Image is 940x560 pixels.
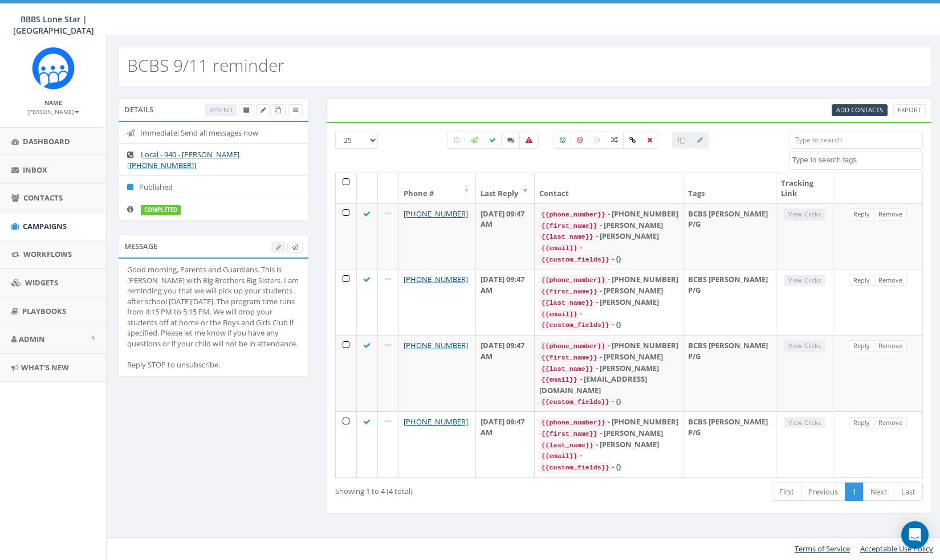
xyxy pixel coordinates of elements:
[539,364,596,374] code: {{last_name}}
[476,203,535,269] td: [DATE] 09:47 AM
[539,309,580,320] code: {{email}}
[554,132,572,149] label: Positive
[795,543,850,554] a: Terms of Service
[801,483,845,501] a: Previous
[860,543,933,554] a: Acceptable Use Policy
[863,483,894,501] a: Next
[539,363,679,374] div: - [PERSON_NAME]
[588,132,606,149] label: Neutral
[483,132,502,149] label: Delivered
[539,341,608,351] code: {{phone_number}}
[893,104,926,116] a: Export
[792,155,922,165] textarea: Search
[25,277,58,288] span: Widgets
[27,108,79,116] small: [PERSON_NAME]
[27,106,79,116] a: [PERSON_NAME]
[683,173,776,203] th: Tags
[845,483,864,501] a: 1
[641,132,658,149] label: Removed
[519,132,539,149] label: Bounced
[539,451,580,461] code: {{email}}
[118,235,309,257] div: Message
[539,463,612,473] code: {{custom_fields}}
[849,340,874,352] a: Reply
[447,132,466,149] label: Pending
[539,319,679,330] div: - {}
[539,298,596,308] code: {{last_name}}
[683,411,776,477] td: BCBS [PERSON_NAME] P/G
[539,297,679,308] div: - [PERSON_NAME]
[539,210,608,220] code: {{phone_number}}
[275,105,281,114] span: Clone Campaign
[119,122,308,144] li: Immediate: Send all messages now
[901,521,929,549] div: Open Intercom Messenger
[623,132,642,149] label: Link Clicked
[605,132,624,149] label: Mixed
[539,397,612,407] code: {{custom_fields}}
[539,450,679,461] div: -
[23,221,67,231] span: Campaigns
[539,374,679,395] div: - [EMAIL_ADDRESS][DOMAIN_NAME]
[404,416,468,427] a: [PHONE_NUMBER]
[32,47,75,89] img: Rally_Corp_Icon_1.png
[539,340,679,351] div: - [PHONE_NUMBER]
[539,461,679,473] div: - {}
[772,483,801,501] a: First
[539,308,679,320] div: -
[261,105,266,114] span: Edit Campaign Title
[539,416,679,428] div: - [PHONE_NUMBER]
[539,428,679,439] div: - [PERSON_NAME]
[894,483,923,501] a: Last
[539,232,596,242] code: {{last_name}}
[539,353,600,363] code: {{first_name}}
[776,173,833,203] th: Tracking Link
[539,440,596,451] code: {{last_name}}
[404,340,468,350] a: [PHONE_NUMBER]
[849,209,874,220] a: Reply
[539,274,679,285] div: - [PHONE_NUMBER]
[476,173,535,203] th: Last Reply: activate to sort column ascending
[535,173,684,203] th: Contact
[539,243,580,254] code: {{email}}
[683,203,776,269] td: BCBS [PERSON_NAME] P/G
[539,255,612,265] code: {{custom_fields}}
[539,275,608,285] code: {{phone_number}}
[539,221,600,231] code: {{first_name}}
[683,335,776,411] td: BCBS [PERSON_NAME] P/G
[243,105,250,114] span: Archive Campaign
[849,275,874,287] a: Reply
[539,209,679,220] div: - [PHONE_NUMBER]
[836,105,883,114] span: CSV files only
[293,105,298,114] span: View Campaign Delivery Statistics
[874,209,907,220] a: Remove
[683,269,776,335] td: BCBS [PERSON_NAME] P/G
[874,417,907,429] a: Remove
[476,335,535,411] td: [DATE] 09:47 AM
[127,129,140,137] i: Immediate: Send all messages now
[539,439,679,451] div: - [PERSON_NAME]
[539,242,679,254] div: -
[539,220,679,231] div: - [PERSON_NAME]
[465,132,484,149] label: Sending
[539,418,608,428] code: {{phone_number}}
[539,231,679,242] div: - [PERSON_NAME]
[23,165,47,175] span: Inbox
[292,243,298,251] span: Send Test Message
[13,14,94,36] span: BBBS Lone Star | [GEOGRAPHIC_DATA]
[127,56,284,75] h2: BCBS 9/11 reminder
[539,396,679,407] div: - {}
[127,183,139,191] i: Published
[571,132,589,149] label: Negative
[874,340,907,352] a: Remove
[23,249,72,259] span: Workflows
[539,285,679,297] div: - [PERSON_NAME]
[118,98,309,121] div: Details
[789,132,923,149] input: Type to search
[539,254,679,265] div: - {}
[23,136,70,146] span: Dashboard
[404,274,468,284] a: [PHONE_NUMBER]
[849,417,874,429] a: Reply
[476,411,535,477] td: [DATE] 09:47 AM
[19,334,45,344] span: Admin
[119,175,308,198] li: Published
